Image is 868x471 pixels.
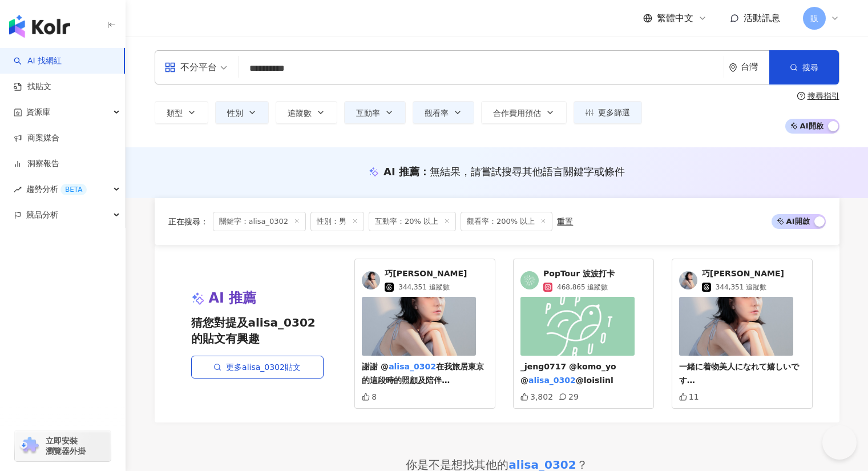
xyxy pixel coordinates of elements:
[559,392,579,401] div: 29
[191,315,324,347] span: 猜您對提及alisa_0302的貼文有興趣
[164,58,217,77] div: 不分平台
[191,356,324,379] a: 更多alisa_0302貼文
[310,212,364,231] span: 性別：男
[362,268,488,292] a: KOL Avatar巧[PERSON_NAME]344,351 追蹤數
[557,282,608,292] span: 468,865 追蹤數
[369,212,456,231] span: 互動率：20% 以上
[398,282,449,292] span: 344,351 追蹤數
[679,362,799,398] span: 一緒に着物美人になれて嬉しいです @
[362,362,389,371] span: 謝謝 @
[14,55,62,67] a: searchAI 找網紅
[810,12,818,25] span: 販
[481,101,567,124] button: 合作費用預估
[576,376,613,385] span: @loislinl
[679,268,805,292] a: KOL Avatar巧[PERSON_NAME]344,351 追蹤數
[598,108,630,117] span: 更多篩選
[9,15,70,38] img: logo
[215,101,269,124] button: 性別
[60,184,87,195] div: BETA
[362,271,380,289] img: KOL Avatar
[167,108,183,118] span: 類型
[520,271,539,289] img: KOL Avatar
[14,132,59,144] a: 商案媒合
[520,392,553,401] div: 3,802
[46,436,86,456] span: 立即安裝 瀏覽器外掛
[227,108,243,118] span: 性別
[657,12,693,25] span: 繁體中文
[344,101,406,124] button: 互動率
[413,101,474,124] button: 觀看率
[430,166,625,178] span: 無結果，請嘗試搜尋其他語言關鍵字或條件
[729,63,737,72] span: environment
[741,62,769,72] div: 台灣
[389,362,436,371] mark: alisa_0302
[425,108,449,118] span: 觀看率
[383,164,625,179] div: AI 推薦 ：
[769,50,839,84] button: 搜尋
[26,176,87,202] span: 趨勢分析
[356,108,380,118] span: 互動率
[520,268,647,292] a: KOL AvatarPopTour 波波打卡468,865 追蹤數
[802,63,818,72] span: 搜尋
[26,202,58,228] span: 競品分析
[797,92,805,100] span: question-circle
[155,101,208,124] button: 類型
[808,91,839,100] div: 搜尋指引
[362,392,377,401] div: 8
[557,217,573,226] div: 重置
[209,289,257,308] span: AI 推薦
[461,212,552,231] span: 觀看率：200% 以上
[543,268,615,280] span: PopTour 波波打卡
[702,268,784,280] span: 巧[PERSON_NAME]
[528,376,576,385] mark: alisa_0302
[288,108,312,118] span: 追蹤數
[14,81,51,92] a: 找貼文
[14,186,22,194] span: rise
[520,362,616,385] span: _jeng0717 @komo_yo @
[574,101,642,124] button: 更多篩選
[385,268,467,280] span: 巧[PERSON_NAME]
[822,425,857,460] iframe: Help Scout Beacon - Open
[679,271,697,289] img: KOL Avatar
[168,217,208,226] span: 正在搜尋 ：
[18,437,41,455] img: chrome extension
[276,101,337,124] button: 追蹤數
[14,158,59,170] a: 洞察報告
[679,392,699,401] div: 11
[26,99,50,125] span: 資源庫
[744,13,780,23] span: 活動訊息
[213,212,306,231] span: 關鍵字：alisa_0302
[164,62,176,73] span: appstore
[493,108,541,118] span: 合作費用預估
[716,282,766,292] span: 344,351 追蹤數
[15,430,111,461] a: chrome extension立即安裝 瀏覽器外掛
